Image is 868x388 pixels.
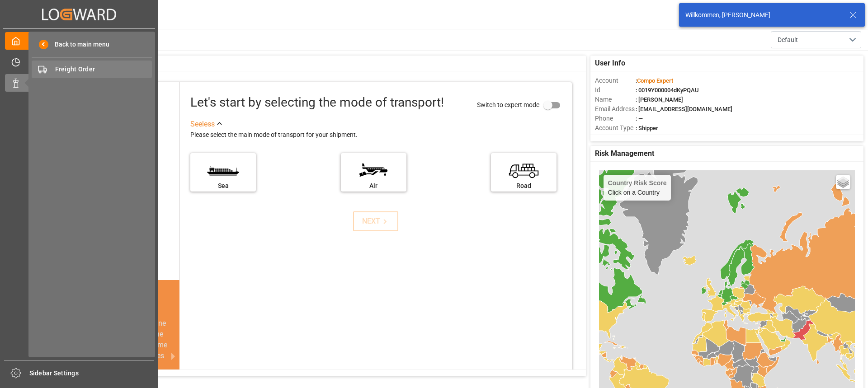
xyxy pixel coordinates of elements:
span: Switch to expert mode [477,101,539,108]
span: : Shipper [636,125,658,131]
div: Please select the main mode of transport for your shipment. [190,130,566,140]
span: : [636,77,673,84]
div: Let's start by selecting the mode of transport! [190,93,444,112]
span: Back to main menu [48,40,109,49]
span: Account Type [595,123,636,133]
a: Layers [836,175,850,189]
div: Willkommen, [PERSON_NAME] [685,10,841,20]
div: NEXT [362,216,390,227]
span: Id [595,85,636,95]
span: Name [595,95,636,104]
span: Compo Expert [637,77,673,84]
span: Email Address [595,104,636,114]
span: Freight Order [55,65,152,74]
span: : — [636,115,643,122]
a: My Cockpit [5,32,153,50]
span: : 0019Y000004dKyPQAU [636,87,699,93]
div: Sea [195,181,251,191]
button: NEXT [353,211,398,231]
div: See less [190,119,215,130]
span: Risk Management [595,148,654,159]
a: Freight Order [32,61,152,78]
div: Air [345,181,402,191]
span: Account [595,76,636,85]
button: open menu [771,31,861,48]
span: Sidebar Settings [29,369,155,378]
span: : [PERSON_NAME] [636,96,683,103]
div: Click on a Country [608,179,667,196]
span: User Info [595,58,625,69]
span: Phone [595,114,636,123]
span: Default [778,35,798,45]
div: Road [495,181,552,191]
h4: Country Risk Score [608,179,667,187]
span: : [EMAIL_ADDRESS][DOMAIN_NAME] [636,106,732,112]
a: Timeslot Management [5,53,153,70]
